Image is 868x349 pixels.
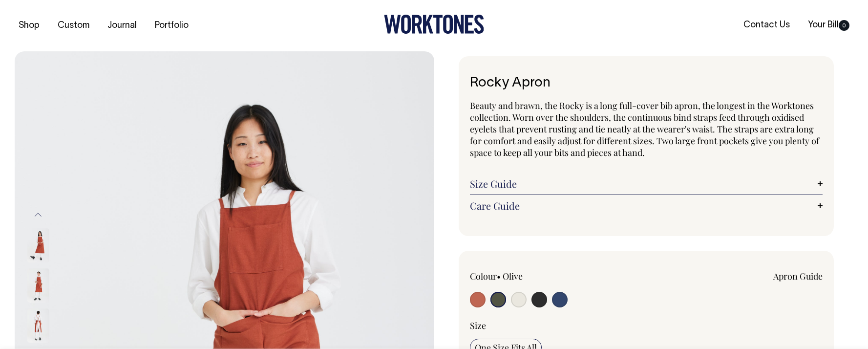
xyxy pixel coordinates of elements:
[470,76,823,91] h1: Rocky Apron
[470,100,819,158] span: Beauty and brawn, the Rocky is a long full-cover bib apron, the longest in the Worktones collecti...
[54,18,93,34] a: Custom
[15,18,43,34] a: Shop
[804,17,853,33] a: Your Bill0
[470,270,611,282] div: Colour
[27,269,49,303] img: rust
[470,200,823,212] a: Care Guide
[503,270,523,282] label: Olive
[104,18,141,34] a: Journal
[151,18,192,34] a: Portfolio
[773,270,823,282] a: Apron Guide
[31,204,45,226] button: Previous
[470,320,823,331] div: Size
[470,178,823,190] a: Size Guide
[27,229,49,263] img: rust
[497,270,501,282] span: •
[740,17,794,33] a: Contact Us
[839,20,849,31] span: 0
[27,309,49,343] img: rust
